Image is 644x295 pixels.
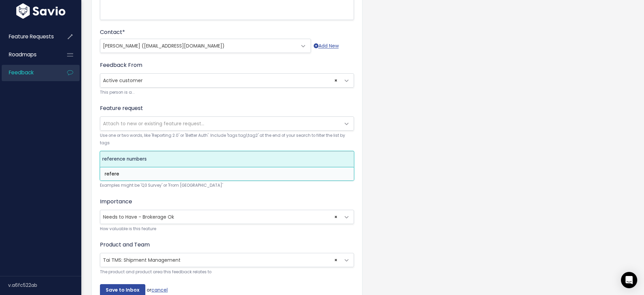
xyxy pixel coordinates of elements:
span: Attach to new or existing feature request... [103,120,204,127]
span: Roadmaps [9,51,37,58]
span: Tai TMS: Shipment Management [100,253,354,267]
span: [PERSON_NAME] ([EMAIL_ADDRESS][DOMAIN_NAME]) [103,42,225,49]
small: Examples might be 'Q3 Survey' or 'From [GEOGRAPHIC_DATA]' [100,182,354,189]
small: How valuable is this feature [100,225,354,233]
small: Use one or two words, like 'Reporting 2.0' or 'Better Auth'. Include 'tags:tag1,tag2' at the end ... [100,132,354,147]
span: Tai TMS: Shipment Management [100,253,340,267]
span: Stephen Westcott (steve10@ic-l.com) [100,39,311,53]
span: Feature Requests [9,33,54,40]
span: Active customer [100,74,340,87]
a: Roadmaps [2,47,56,62]
span: Feedback [9,69,34,76]
label: Feature request [100,104,143,112]
small: This person is a... [100,89,354,96]
span: × [334,253,337,267]
input: Add Tags... [102,170,355,178]
span: Needs to Have - Brokerage Ok [100,210,354,224]
span: Needs to Have - Brokerage Ok [100,210,340,224]
label: Importance [100,198,132,206]
a: Feature Requests [2,29,56,44]
span: × [334,210,337,224]
span: Stephen Westcott (steve10@ic-l.com) [100,39,297,53]
span: × [334,74,337,87]
span: reference numbers [102,156,147,162]
label: Product and Team [100,241,150,249]
label: Feedback From [100,61,142,69]
a: Feedback [2,65,56,80]
img: logo-white.9d6f32f41409.svg [15,3,67,19]
span: Active customer [100,73,354,88]
small: The product and product area this feedback relates to [100,269,354,276]
label: Contact [100,28,125,36]
a: Add New [314,42,339,50]
a: cancel [151,286,168,293]
div: v.a6fc522ab [8,276,81,294]
div: Open Intercom Messenger [621,272,637,288]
